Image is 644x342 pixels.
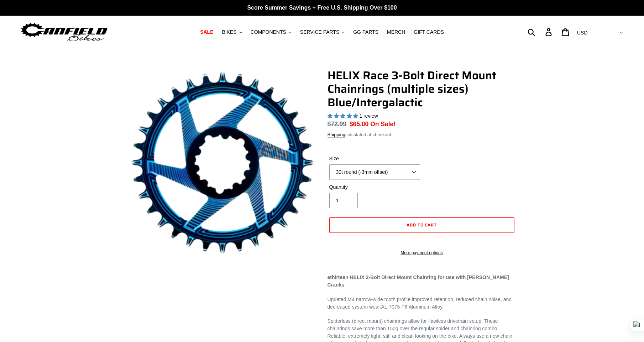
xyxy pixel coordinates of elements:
s: $72.99 [328,121,347,128]
button: SERVICE PARTS [297,27,348,37]
button: BIKES [218,27,245,37]
a: GG PARTS [350,27,382,37]
a: More payment options [329,250,514,256]
img: Canfield Bikes [20,21,109,43]
span: On Sale! [370,119,396,129]
span: SALE [200,29,213,35]
a: MERCH [383,27,409,37]
span: GIFT CARDS [414,29,444,35]
span: Add to cart [407,221,437,228]
span: 5.00 stars [328,113,360,119]
span: $65.00 [350,121,369,128]
label: Quantity [329,183,420,191]
span: COMPONENTS [251,29,286,35]
a: GIFT CARDS [410,27,447,37]
span: SERVICE PARTS [300,29,339,35]
h1: HELIX Race 3-Bolt Direct Mount Chainrings (multiple sizes) Blue/Intergalactic [328,69,516,109]
span: Updated M4 narrow-wide tooth profile improved retention, reduced chain noise, and decreased syste... [328,296,512,310]
label: Size [329,155,420,162]
span: MERCH [387,29,405,35]
a: Shipping [328,132,346,138]
span: BIKES [222,29,236,35]
span: 1 review [359,113,378,119]
span: GG PARTS [353,29,378,35]
button: COMPONENTS [247,27,295,37]
div: calculated at checkout. [328,131,516,138]
button: Add to cart [329,217,514,233]
input: Search [532,24,550,40]
strong: ethirteen HELIX 3-Bolt Direct Mount Chainring for use with [PERSON_NAME] Cranks [328,274,509,288]
a: SALE [197,27,217,37]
